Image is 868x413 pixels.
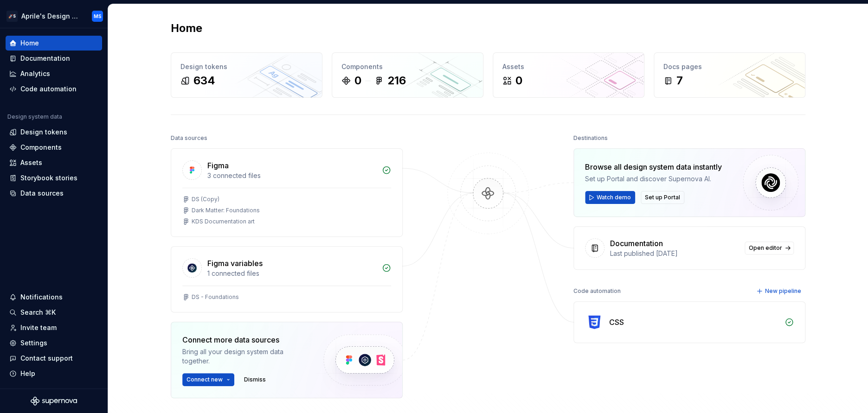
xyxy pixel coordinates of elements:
[180,62,313,71] div: Design tokens
[2,6,106,26] button: 🚀SAprile's Design SystemMS
[6,186,102,201] a: Data sources
[354,73,361,88] div: 0
[20,127,67,137] div: Design tokens
[192,196,219,203] div: DS (Copy)
[20,354,73,363] div: Contact support
[20,54,70,63] div: Documentation
[6,36,102,51] a: Home
[171,148,403,237] a: Figma3 connected filesDS (Copy)Dark Matter: FoundationsKDS Documentation art
[597,194,631,201] span: Watch demo
[6,155,102,170] a: Assets
[20,338,47,348] div: Settings
[645,194,680,201] span: Set up Portal
[573,285,621,298] div: Code automation
[585,174,722,184] div: Set up Portal and discover Supernova AI.
[207,171,376,180] div: 3 connected files
[676,73,683,88] div: 7
[171,21,202,36] h2: Home
[745,241,794,254] a: Open editor
[6,11,18,22] div: 🚀S
[182,373,234,386] button: Connect new
[20,38,39,48] div: Home
[609,317,624,328] div: CSS
[753,285,805,298] button: New pipeline
[171,52,322,98] a: Design tokens634
[610,249,739,258] div: Last published [DATE]
[192,293,239,301] div: DS - Foundations
[341,62,474,71] div: Components
[192,207,260,214] div: Dark Matter: Foundations
[207,258,263,269] div: Figma variables
[240,373,270,386] button: Dismiss
[20,173,77,183] div: Storybook stories
[6,66,102,81] a: Analytics
[182,347,308,366] div: Bring all your design system data together.
[20,84,77,94] div: Code automation
[6,51,102,66] a: Documentation
[207,269,376,278] div: 1 connected files
[20,158,42,167] div: Assets
[7,113,62,121] div: Design system data
[749,244,782,252] span: Open editor
[6,336,102,350] a: Settings
[20,143,62,152] div: Components
[6,125,102,140] a: Design tokens
[641,191,684,204] button: Set up Portal
[31,396,77,406] svg: Supernova Logo
[6,305,102,320] button: Search ⌘K
[20,292,63,302] div: Notifications
[21,12,81,21] div: Aprile's Design System
[515,73,522,88] div: 0
[182,334,308,345] div: Connect more data sources
[20,69,50,78] div: Analytics
[94,13,102,20] div: MS
[193,73,215,88] div: 634
[20,323,57,332] div: Invite team
[493,52,644,98] a: Assets0
[6,82,102,96] a: Code automation
[6,290,102,305] button: Notifications
[6,171,102,185] a: Storybook stories
[20,369,35,378] div: Help
[20,308,56,317] div: Search ⌘K
[171,246,403,312] a: Figma variables1 connected filesDS - Foundations
[332,52,483,98] a: Components0216
[663,62,796,71] div: Docs pages
[6,320,102,335] a: Invite team
[573,132,608,145] div: Destinations
[6,140,102,155] a: Components
[585,161,722,172] div: Browse all design system data instantly
[186,376,223,383] span: Connect new
[654,52,805,98] a: Docs pages7
[192,218,255,225] div: KDS Documentation art
[585,191,635,204] button: Watch demo
[20,189,64,198] div: Data sources
[6,366,102,381] button: Help
[502,62,635,71] div: Assets
[765,287,801,295] span: New pipeline
[244,376,266,383] span: Dismiss
[171,132,207,145] div: Data sources
[207,160,229,171] div: Figma
[387,73,406,88] div: 216
[610,238,663,249] div: Documentation
[6,351,102,366] button: Contact support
